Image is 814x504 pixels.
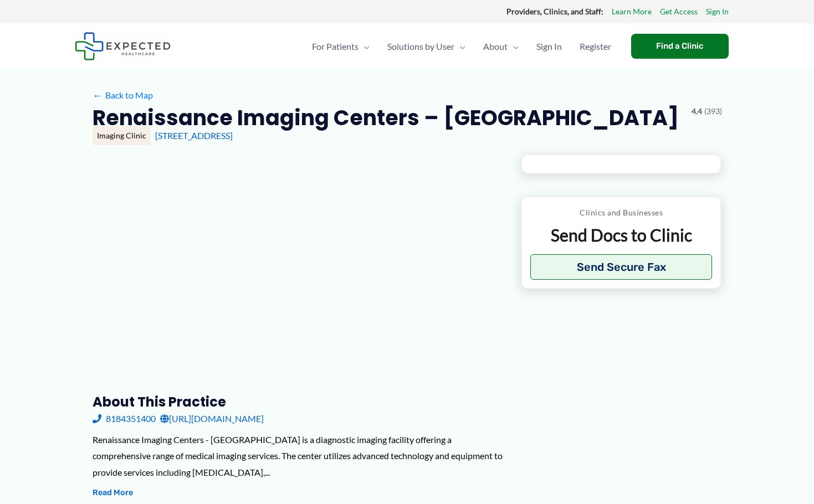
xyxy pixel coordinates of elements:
[312,27,359,66] span: For Patients
[93,410,156,427] a: 8184351400
[474,27,528,66] a: AboutMenu Toggle
[506,7,603,16] strong: Providers, Clinics, and Staff:
[303,27,620,66] nav: Primary Site Navigation
[530,205,713,220] p: Clinics and Businesses
[155,130,233,141] a: [STREET_ADDRESS]
[454,27,465,66] span: Menu Toggle
[93,393,503,410] h3: About this practice
[612,4,652,19] a: Learn More
[93,431,503,481] div: Renaissance Imaging Centers - [GEOGRAPHIC_DATA] is a diagnostic imaging facility offering a compr...
[631,34,729,59] a: Find a Clinic
[378,27,474,66] a: Solutions by UserMenu Toggle
[93,104,679,131] h2: Renaissance Imaging Centers – [GEOGRAPHIC_DATA]
[483,27,508,66] span: About
[93,486,133,500] button: Read More
[93,90,103,100] span: ←
[530,254,713,280] button: Send Secure Fax
[571,27,620,66] a: Register
[75,32,171,60] img: Expected Healthcare Logo - side, dark font, small
[387,27,454,66] span: Solutions by User
[303,27,378,66] a: For PatientsMenu Toggle
[359,27,370,66] span: Menu Toggle
[660,4,698,19] a: Get Access
[706,4,729,19] a: Sign In
[704,104,722,119] span: (393)
[530,224,713,246] p: Send Docs to Clinic
[93,87,153,104] a: ←Back to Map
[93,126,151,145] div: Imaging Clinic
[580,27,611,66] span: Register
[528,27,571,66] a: Sign In
[536,27,562,66] span: Sign In
[508,27,519,66] span: Menu Toggle
[692,104,702,119] span: 4.4
[160,410,264,427] a: [URL][DOMAIN_NAME]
